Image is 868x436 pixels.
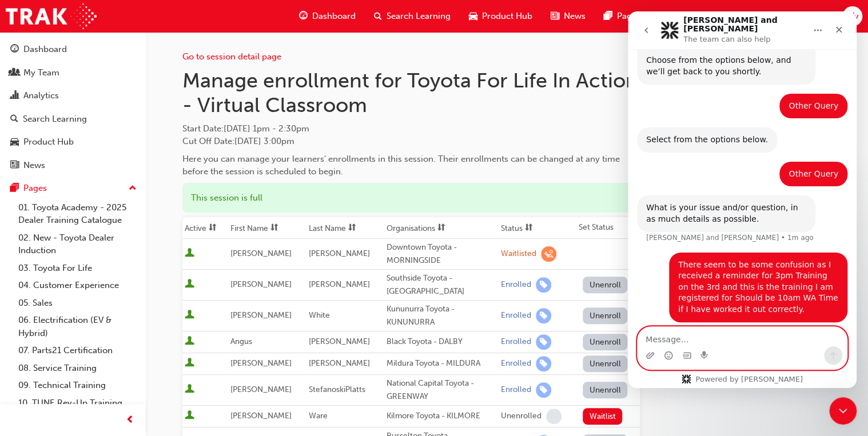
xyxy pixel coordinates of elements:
[309,249,370,258] span: [PERSON_NAME]
[306,217,384,239] th: Toggle SortBy
[14,294,141,312] a: 05. Sales
[14,277,141,294] a: 04. Customer Experience
[387,357,496,370] div: Mildura Toyota - MILDURA
[5,85,141,106] a: Analytics
[842,6,862,26] button: Wv
[460,5,541,28] a: car-iconProduct Hub
[536,277,551,293] span: learningRecordVerb_ENROLL-icon
[10,91,19,101] span: chart-icon
[270,223,278,233] span: sorting-icon
[10,68,19,78] span: people-icon
[182,68,640,118] h1: Manage enrollment for Toyota For Life In Action - Virtual Classroom
[5,131,141,153] a: Product Hub
[10,114,18,125] span: search-icon
[387,272,496,298] div: Southside Toyota - [GEOGRAPHIC_DATA]
[10,183,19,194] span: pages-icon
[536,356,551,371] span: learningRecordVerb_ENROLL-icon
[129,181,137,196] span: up-icon
[23,159,45,172] div: News
[501,279,531,290] div: Enrolled
[365,5,460,28] a: search-iconSearch Learning
[384,217,499,239] th: Toggle SortBy
[126,413,134,427] span: prev-icon
[182,217,229,239] th: Toggle SortBy
[182,183,640,213] div: This session is full
[551,9,559,23] span: news-icon
[387,10,451,23] span: Search Learning
[583,382,627,398] button: Unenroll
[14,359,141,377] a: 08. Service Training
[23,135,74,149] div: Product Hub
[14,394,141,412] a: 10. TUNE Rev-Up Training
[23,89,59,102] div: Analytics
[846,10,858,23] span: Wv
[387,410,496,423] div: Kilmore Toyota - KILMORE
[14,311,141,342] a: 06. Electrification (EV & Hybrid)
[224,123,309,134] span: [DATE] 1pm - 2:30pm
[437,223,445,233] span: sorting-icon
[501,385,531,395] div: Enrolled
[10,137,19,147] span: car-icon
[23,66,59,79] div: My Team
[14,229,141,259] a: 02. New - Toyota Dealer Induction
[312,10,356,23] span: Dashboard
[185,248,194,259] span: User is active
[230,279,292,289] span: [PERSON_NAME]
[14,259,141,277] a: 03. Toyota For Life
[482,10,532,23] span: Product Hub
[309,411,328,421] span: Ware
[604,9,612,23] span: pages-icon
[617,10,640,23] span: Pages
[23,182,47,195] div: Pages
[6,3,97,29] img: Trak
[14,342,141,359] a: 07. Parts21 Certification
[387,303,496,329] div: Kununurra Toyota - KUNUNURRA
[309,358,370,368] span: [PERSON_NAME]
[469,9,477,23] span: car-icon
[10,45,19,55] span: guage-icon
[576,217,639,239] th: Set Status
[309,337,370,346] span: [PERSON_NAME]
[228,217,306,239] th: Toggle SortBy
[230,337,252,346] span: Angus
[583,307,627,324] button: Unenroll
[387,241,496,267] div: Downtown Toyota - MORNINGSIDE
[499,217,576,239] th: Toggle SortBy
[185,279,194,290] span: User is active
[501,310,531,321] div: Enrolled
[23,43,67,56] div: Dashboard
[185,410,194,422] span: User is active
[185,384,194,395] span: User is active
[5,62,141,83] a: My Team
[348,223,356,233] span: sorting-icon
[541,246,556,262] span: learningRecordVerb_WAITLIST-icon
[230,385,292,394] span: [PERSON_NAME]
[501,358,531,369] div: Enrolled
[541,5,595,28] a: news-iconNews
[595,5,650,28] a: pages-iconPages
[5,178,141,199] button: Pages
[583,277,627,293] button: Unenroll
[628,11,857,388] iframe: Intercom live chat
[387,377,496,403] div: National Capital Toyota - GREENWAY
[5,109,141,130] a: Search Learning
